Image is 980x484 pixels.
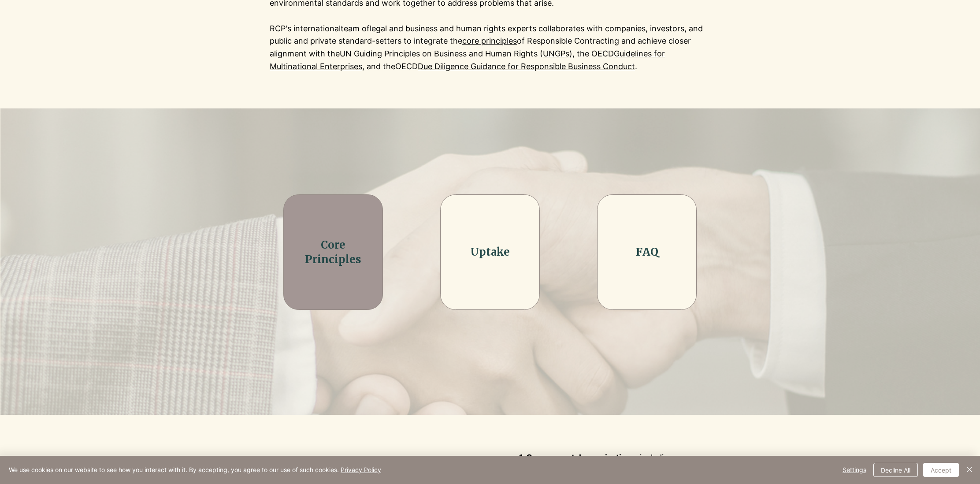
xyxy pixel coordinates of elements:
[341,24,370,33] span: team of
[519,451,710,476] p: : including lawmakers, regulators, and enforcement agencies
[519,453,635,462] span: 1. Governmental organizations
[964,463,975,477] button: Close
[964,464,975,475] img: Close
[636,245,658,259] a: FAQ
[270,22,710,73] p: RCP's international legal and business and human rights experts collaborates with companies, inve...
[340,49,543,58] a: UN Guiding Principles on Business and Human Rights (
[471,245,510,259] a: Uptake
[543,49,569,58] a: UNGPs
[873,463,918,477] button: Decline All
[341,466,381,473] a: Privacy Policy
[923,463,959,477] button: Accept
[843,463,866,477] span: Settings
[462,36,517,45] a: core principles
[9,466,381,474] span: We use cookies on our website to see how you interact with it. By accepting, you agree to our use...
[395,62,418,71] a: OECD
[305,238,361,267] a: Core Principles
[418,62,635,71] a: Due Diligence Guidance for Responsible Business Conduct
[569,49,572,58] a: )
[270,49,665,71] a: Guidelines for Multinational Enterprises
